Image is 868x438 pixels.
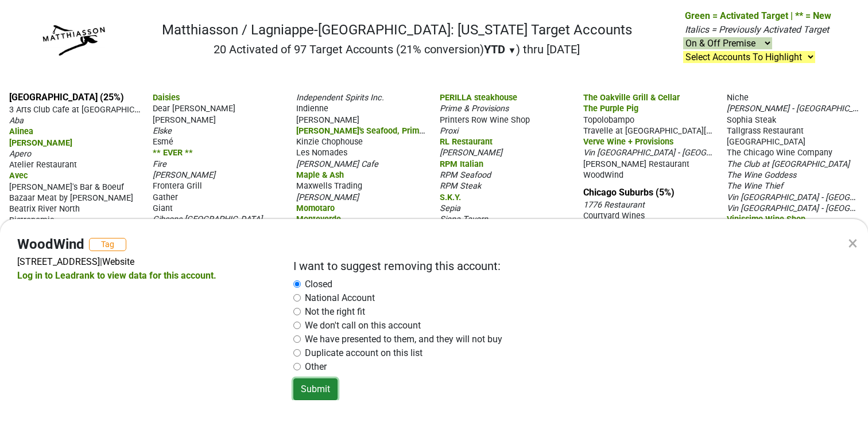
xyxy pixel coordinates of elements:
[305,319,421,333] label: We don't call on this account
[305,360,327,374] label: Other
[17,256,100,267] a: [STREET_ADDRESS]
[305,346,423,360] label: Duplicate account on this list
[305,333,502,346] label: We have presented to them, and they will not buy
[293,259,829,273] h2: I want to suggest removing this account:
[17,236,84,253] h4: WoodWind
[89,238,126,251] button: Tag
[305,305,365,319] label: Not the right fit
[305,291,375,305] label: National Account
[293,378,338,400] button: Submit
[848,229,858,257] div: ×
[17,270,216,281] a: Log in to Leadrank to view data for this account.
[305,277,332,291] label: Closed
[102,256,134,267] a: Website
[100,256,102,267] span: |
